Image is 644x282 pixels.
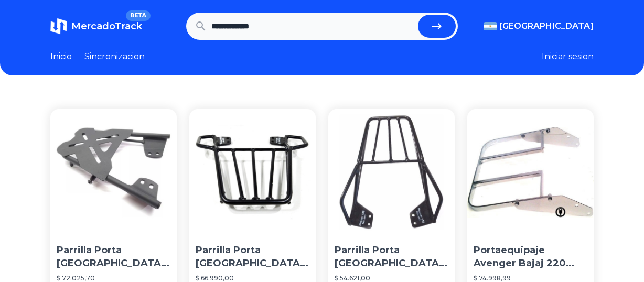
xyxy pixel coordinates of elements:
span: BETA [126,10,151,21]
img: MercadoTrack [50,18,67,35]
img: Parrilla Porta Equipaje Bajaj Rouser Ns 200 Ira Gaona Motos [50,109,177,235]
p: Parrilla Porta [GEOGRAPHIC_DATA] Bajaj [PERSON_NAME] Ns 200 [PERSON_NAME] Motos [57,244,170,270]
p: Portaequipaje Avenger Bajaj 220 Motos Custom Choper Parrilla [474,244,587,270]
p: Parrilla Porta [GEOGRAPHIC_DATA] Bajaj [PERSON_NAME] 180 220 Rak - Um [196,244,309,270]
a: Inicio [50,50,72,63]
span: MercadoTrack [71,20,142,32]
img: Portaequipaje Avenger Bajaj 220 Motos Custom Choper Parrilla [467,109,594,235]
button: [GEOGRAPHIC_DATA] [484,20,594,32]
button: Iniciar sesion [542,50,594,63]
p: Parrilla Porta [GEOGRAPHIC_DATA] Bajaj [PERSON_NAME] 135 Rak - Um [335,244,448,270]
a: MercadoTrackBETA [50,18,142,35]
img: Parrilla Porta Equipaje Bajaj Rouser 135 Rak - Um [328,109,455,235]
a: Sincronizacion [84,50,145,63]
span: [GEOGRAPHIC_DATA] [499,20,594,32]
img: Parrilla Porta Equipaje Bajaj Rouser 180 220 Rak - Um [189,109,316,235]
img: Argentina [484,22,497,30]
